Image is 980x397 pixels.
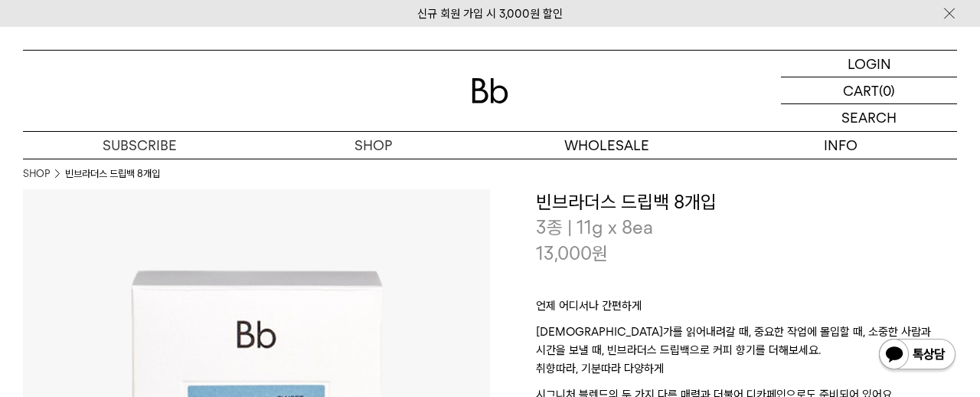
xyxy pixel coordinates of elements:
p: 3종 | 11g x 8ea [536,215,957,241]
img: 카카오톡 채널 1:1 채팅 버튼 [877,337,957,374]
a: 신규 회원 가입 시 3,000원 할인 [417,7,563,21]
p: [DEMOGRAPHIC_DATA]가를 읽어내려갈 때, 중요한 작업에 몰입할 때, 소중한 사람과 시간을 보낼 때, 빈브라더스 드립백으로 커피 향기를 더해보세요. [536,323,957,359]
p: INFO [724,132,957,159]
img: 로고 [472,78,508,103]
p: (0) [879,77,895,103]
p: 취향따라, 기분따라 다양하게 [536,359,957,386]
p: LOGIN [848,51,891,77]
p: 언제 어디서나 간편하게 [536,297,957,323]
h3: 빈브라더스 드립백 8개입 [536,189,957,215]
span: 원 [592,242,608,264]
a: LOGIN [781,51,957,77]
a: SHOP [256,132,490,159]
a: SHOP [23,166,50,182]
li: 빈브라더스 드립백 8개입 [65,166,160,182]
p: 13,000 [536,241,608,267]
p: WHOLESALE [490,132,724,159]
a: SUBSCRIBE [23,132,256,159]
p: SEARCH [841,104,897,131]
a: CART (0) [781,77,957,104]
p: CART [843,77,879,103]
